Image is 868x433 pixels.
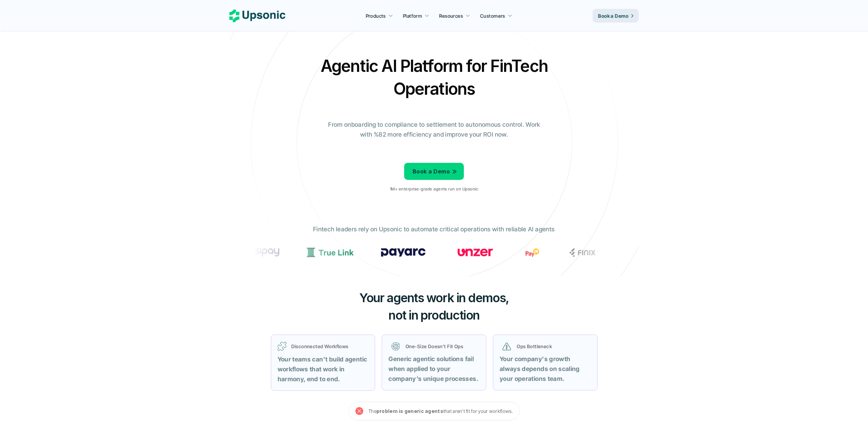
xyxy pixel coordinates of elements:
[593,9,639,22] a: Book a Demo
[313,225,555,234] p: Fintech leaders rely on Upsonic to automate critical operations with reliable AI agents
[390,187,478,191] p: 1M+ enterprise-grade agents run on Upsonic
[500,355,581,382] strong: Your company's growth always depends on scaling your operations team.
[362,10,397,22] a: Products
[439,12,463,19] p: Resources
[598,12,629,19] p: Book a Demo
[388,355,478,382] strong: Generic agentic solutions fail when applied to your company’s unique processes.
[404,163,464,180] a: Book a Demo
[323,120,545,140] p: From onboarding to compliance to settlement to autonomous control. Work with %82 more efficiency ...
[403,12,422,19] p: Platform
[480,12,505,19] p: Customers
[291,343,369,350] p: Disconnected Workflows
[359,290,509,305] span: Your agents work in demos,
[366,12,386,19] p: Products
[368,407,513,415] p: The that aren’t fit for your workflows.
[406,343,476,350] p: One-Size Doesn’t Fit Ops
[413,167,450,176] p: Book a Demo
[377,408,443,414] strong: problem is generic agents
[388,308,480,323] span: not in production
[517,343,588,350] p: Ops Bottleneck
[315,55,554,100] h2: Agentic AI Platform for FinTech Operations
[278,356,369,383] strong: Your teams can’t build agentic workflows that work in harmony, end to end.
